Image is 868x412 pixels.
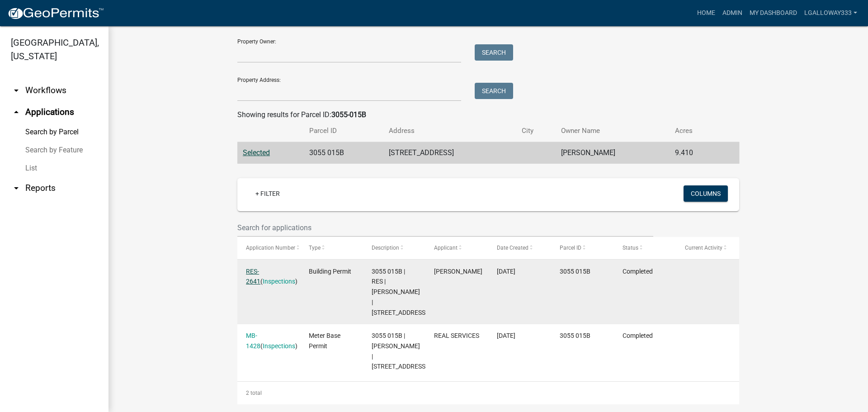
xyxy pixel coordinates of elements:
a: lgalloway333 [801,5,861,22]
th: Address [383,120,516,142]
span: Type [309,245,321,251]
td: [PERSON_NAME] [556,142,670,164]
a: Selected [243,148,270,157]
button: Search [475,44,513,61]
div: Showing results for Parcel ID: [237,109,739,120]
a: RES-2641 [246,268,260,285]
th: City [516,120,556,142]
th: Acres [670,120,720,142]
span: 3055 015B [560,268,590,275]
datatable-header-cell: Parcel ID [551,237,614,259]
span: 3055 015B | ANDREW MILLER | 3945 S OLD HWY 5 [372,332,427,370]
span: REAL SERVICES [434,332,479,339]
span: 3055 015B | RES | ANDREW MILLER | 3945 S OLD HWY 5 [372,268,427,316]
a: + Filter [248,185,287,202]
div: 2 total [237,382,739,404]
datatable-header-cell: Application Number [237,237,300,259]
datatable-header-cell: Current Activity [676,237,739,259]
i: arrow_drop_up [11,107,22,118]
button: Columns [684,185,728,202]
th: Parcel ID [304,120,384,142]
span: Current Activity [685,245,722,251]
td: [STREET_ADDRESS] [383,142,516,164]
span: 04/30/2024 [497,332,515,339]
div: ( ) [246,331,291,351]
button: Search [475,83,513,99]
a: Admin [719,5,746,22]
a: Home [693,5,719,22]
span: Description [372,245,399,251]
datatable-header-cell: Description [363,237,426,259]
span: Status [623,245,638,251]
div: ( ) [246,266,291,287]
td: 9.410 [670,142,720,164]
datatable-header-cell: Type [300,237,363,259]
span: Date Created [497,245,528,251]
a: My Dashboard [746,5,801,22]
span: Completed [623,268,653,275]
datatable-header-cell: Date Created [488,237,551,259]
th: Owner Name [556,120,670,142]
strong: 3055-015B [331,110,366,119]
span: Completed [623,332,653,339]
datatable-header-cell: Status [614,237,677,259]
span: 09/05/2024 [497,268,515,275]
span: Parcel ID [560,245,581,251]
datatable-header-cell: Applicant [425,237,488,259]
span: Meter Base Permit [309,332,340,350]
a: MB-1428 [246,332,260,350]
td: 3055 015B [304,142,384,164]
a: Inspections [263,278,295,285]
a: Inspections [263,342,295,350]
span: Building Permit [309,268,351,275]
input: Search for applications [237,218,653,237]
i: arrow_drop_down [11,183,22,194]
i: arrow_drop_down [11,85,22,96]
span: ANDREW MILLER [434,268,482,275]
span: Applicant [434,245,458,251]
span: Application Number [246,245,295,251]
span: 3055 015B [560,332,590,339]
